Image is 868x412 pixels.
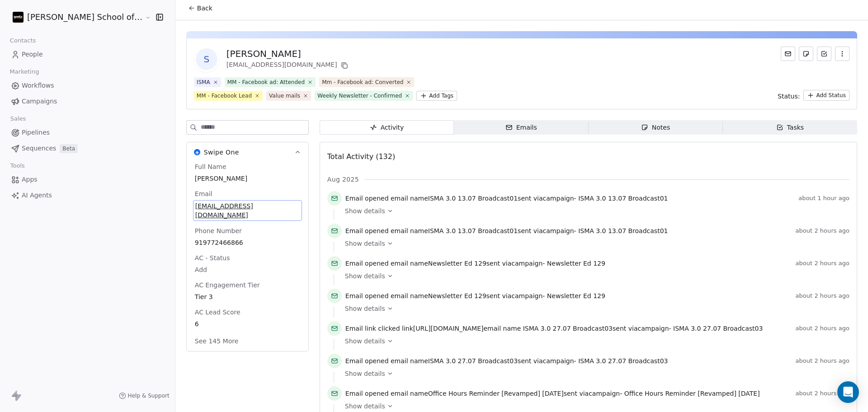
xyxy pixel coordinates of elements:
span: Show details [345,304,385,313]
button: See 145 More [189,333,244,349]
span: email name sent via campaign - [345,194,668,203]
div: MM - Facebook ad: Attended [227,78,305,86]
span: Email [193,189,214,198]
button: Add Status [803,90,849,101]
span: Newsletter Ed 129 [547,292,605,300]
div: Tasks [776,123,804,132]
span: email name sent via campaign - [345,259,605,268]
span: Campaigns [22,97,57,106]
a: Show details [345,206,843,215]
span: Newsletter Ed 129 [428,292,486,300]
span: Phone Number [193,226,244,235]
span: Newsletter Ed 129 [428,260,486,267]
span: Email opened [345,195,389,202]
span: Sales [6,112,30,126]
div: MM - Facebook Lead [197,92,252,100]
a: Workflows [7,78,168,93]
a: People [7,47,168,62]
span: email name sent via campaign - [345,356,668,365]
span: ISMA 3.0 13.07 Broadcast01 [578,227,668,234]
span: Marketing [6,65,43,79]
span: Show details [345,337,385,346]
span: about 2 hours ago [796,260,849,267]
span: Show details [345,369,385,378]
span: Back [197,4,212,13]
span: Help & Support [128,392,170,399]
div: Swipe OneSwipe One [187,162,308,351]
a: Show details [345,402,843,411]
span: email name sent via campaign - [345,389,760,398]
button: Swipe OneSwipe One [187,142,308,162]
span: Show details [345,272,385,281]
div: Mm - Facebook ad: Converted [322,78,403,86]
a: SequencesBeta [7,141,168,156]
a: Show details [345,337,843,346]
span: People [22,50,43,59]
span: ISMA 3.0 13.07 Broadcast01 [578,195,668,202]
span: email name sent via campaign - [345,291,605,300]
span: about 2 hours ago [796,325,849,332]
span: Status: [778,92,800,101]
span: Show details [345,402,385,411]
span: link email name sent via campaign - [345,324,763,333]
span: ISMA 3.0 27.07 Broadcast03 [428,357,518,365]
div: Emails [505,123,537,132]
div: Weekly Newsletter - Confirmed [317,92,402,100]
span: AC Lead Score [193,308,242,317]
a: Show details [345,239,843,248]
img: Swipe One [194,149,200,155]
span: ISMA 3.0 13.07 Broadcast01 [428,195,518,202]
span: AI Agents [22,191,52,200]
span: Beta [60,144,78,153]
div: Notes [641,123,670,132]
span: Full Name [193,162,228,171]
span: Newsletter Ed 129 [547,260,605,267]
span: Add [195,265,300,274]
a: AI Agents [7,188,168,203]
a: Campaigns [7,94,168,109]
a: Show details [345,304,843,313]
a: Pipelines [7,125,168,140]
span: Email link clicked [345,325,400,332]
span: Workflows [22,81,54,90]
span: Sequences [22,144,56,153]
span: 6 [195,319,300,328]
span: Show details [345,206,385,215]
span: S [196,48,217,70]
a: Help & Support [119,392,170,399]
span: Email opened [345,390,389,397]
div: ISMA [197,78,210,86]
span: ISMA 3.0 13.07 Broadcast01 [428,227,518,234]
div: [EMAIL_ADDRESS][DOMAIN_NAME] [226,60,350,71]
span: about 2 hours ago [796,390,849,397]
img: Zeeshan%20Neck%20Print%20Dark.png [13,12,24,23]
span: Pipelines [22,128,50,137]
span: AC Engagement Tier [193,281,262,290]
span: [URL][DOMAIN_NAME] [413,325,484,332]
span: Email opened [345,292,389,300]
span: [PERSON_NAME] [195,174,300,183]
span: ISMA 3.0 27.07 Broadcast03 [578,357,668,365]
span: Apps [22,175,38,184]
span: AC - Status [193,253,232,262]
span: Email opened [345,260,389,267]
div: Value mails [269,92,300,100]
span: Email opened [345,227,389,234]
button: Add Tags [416,91,457,101]
span: 919772466866 [195,238,300,247]
div: [PERSON_NAME] [226,47,350,60]
span: ISMA 3.0 27.07 Broadcast03 [673,325,763,332]
span: Office Hours Reminder [Revamped] [DATE] [624,390,760,397]
span: Email opened [345,357,389,365]
span: Tier 3 [195,292,300,301]
span: Contacts [6,34,40,47]
a: Show details [345,272,843,281]
span: Show details [345,239,385,248]
span: [PERSON_NAME] School of Finance LLP [27,11,143,23]
div: Open Intercom Messenger [837,381,859,403]
span: Tools [6,159,28,173]
a: Show details [345,369,843,378]
span: about 1 hour ago [798,195,849,202]
span: Total Activity (132) [327,152,395,161]
a: Apps [7,172,168,187]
